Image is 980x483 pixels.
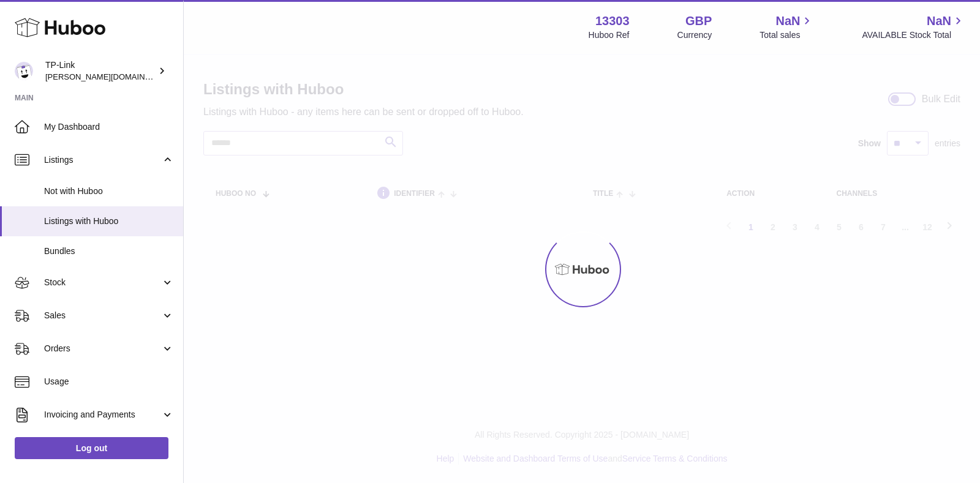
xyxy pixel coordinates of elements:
[927,13,951,29] span: NaN
[45,72,309,81] span: [PERSON_NAME][DOMAIN_NAME][EMAIL_ADDRESS][DOMAIN_NAME]
[595,13,630,29] strong: 13303
[862,13,965,41] a: NaN AVAILABLE Stock Total
[44,376,174,388] span: Usage
[44,409,161,421] span: Invoicing and Payments
[775,13,800,29] span: NaN
[862,29,965,41] span: AVAILABLE Stock Total
[15,62,33,80] img: susie.li@tp-link.com
[44,154,161,166] span: Listings
[685,13,712,29] strong: GBP
[45,59,156,83] div: TP-Link
[15,437,168,459] a: Log out
[44,343,161,354] span: Orders
[44,215,174,227] span: Listings with Huboo
[44,277,161,288] span: Stock
[677,29,712,41] div: Currency
[589,29,630,41] div: Huboo Ref
[759,13,814,41] a: NaN Total sales
[44,245,174,257] span: Bundles
[759,29,814,41] span: Total sales
[44,121,174,133] span: My Dashboard
[44,310,161,321] span: Sales
[44,185,174,197] span: Not with Huboo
